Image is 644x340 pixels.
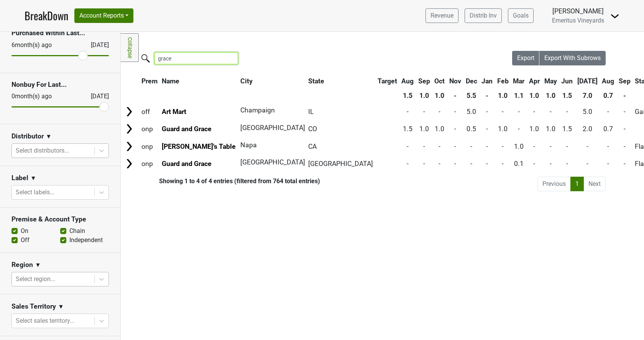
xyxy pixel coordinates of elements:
[518,108,520,116] span: -
[69,226,85,236] label: Chain
[433,89,447,102] th: 1.0
[308,160,373,168] span: [GEOGRAPHIC_DATA]
[240,124,305,132] span: [GEOGRAPHIC_DATA]
[423,108,425,116] span: -
[624,160,626,168] span: -
[617,89,632,102] th: -
[11,303,56,311] h3: Sales Territory
[512,51,540,65] button: Export
[416,74,432,88] th: Sep: activate to sort column ascending
[308,108,314,116] span: IL
[240,158,305,166] span: [GEOGRAPHIC_DATA]
[11,132,44,140] h3: Distributor
[69,236,103,245] label: Independent
[533,108,535,116] span: -
[470,143,472,150] span: -
[11,261,33,269] h3: Region
[486,108,488,116] span: -
[542,74,559,88] th: May: activate to sort column ascending
[527,89,542,102] th: 1.0
[121,33,139,62] a: Collapse
[423,160,425,168] span: -
[467,108,476,116] span: 5.0
[140,138,159,155] td: onp
[123,123,135,135] img: Arrow right
[502,143,504,150] span: -
[58,302,64,311] span: ▼
[480,89,495,102] th: -
[122,74,139,88] th: &nbsp;: activate to sort column ascending
[439,108,440,116] span: -
[617,74,632,88] th: Sep: activate to sort column ascending
[464,89,479,102] th: 5.5
[419,125,429,133] span: 1.0
[533,160,535,168] span: -
[439,143,440,150] span: -
[533,143,535,150] span: -
[607,160,609,168] span: -
[465,8,502,23] a: Distrib Inv
[527,74,542,88] th: Apr: activate to sort column ascending
[544,54,601,62] span: Export With Subrows
[376,74,399,88] th: Target: activate to sort column ascending
[21,226,28,236] label: On
[240,106,275,114] span: Champaign
[306,74,375,88] th: State: activate to sort column ascending
[603,125,613,133] span: 0.7
[399,89,416,102] th: 1.5
[498,125,508,133] span: 1.0
[624,125,626,133] span: -
[486,160,488,168] span: -
[624,143,626,150] span: -
[552,6,604,16] div: [PERSON_NAME]
[600,89,616,102] th: 0.7
[162,125,212,133] a: Guard and Grace
[11,81,109,89] h3: Nonbuy For Last...
[140,74,159,88] th: Prem: activate to sort column ascending
[570,177,584,191] a: 1
[559,89,575,102] th: 1.5
[511,74,527,88] th: Mar: activate to sort column ascending
[162,160,212,168] a: Guard and Grace
[454,160,456,168] span: -
[240,141,257,149] span: Napa
[464,74,479,88] th: Dec: activate to sort column ascending
[84,41,109,50] div: [DATE]
[550,160,552,168] span: -
[562,125,572,133] span: 1.5
[11,29,109,37] h3: Purchased Within Last...
[586,160,588,168] span: -
[123,106,135,117] img: Arrow right
[308,125,317,133] span: CO
[575,74,600,88] th: Jul: activate to sort column ascending
[539,51,606,65] button: Export With Subrows
[162,108,186,116] a: Art Mart
[140,103,159,120] td: off
[160,74,238,88] th: Name: activate to sort column ascending
[30,174,36,183] span: ▼
[600,74,616,88] th: Aug: activate to sort column ascending
[559,74,575,88] th: Jun: activate to sort column ascending
[550,108,552,116] span: -
[546,125,555,133] span: 1.0
[74,8,133,23] button: Account Reports
[454,125,456,133] span: -
[486,143,488,150] span: -
[123,141,135,152] img: Arrow right
[11,41,72,50] div: 6 month(s) ago
[399,74,416,88] th: Aug: activate to sort column ascending
[447,89,463,102] th: -
[162,143,236,150] a: [PERSON_NAME]'s Table
[447,74,463,88] th: Nov: activate to sort column ascending
[407,160,409,168] span: -
[511,89,527,102] th: 1.1
[426,8,458,23] a: Revenue
[550,143,552,150] span: -
[486,125,488,133] span: -
[470,160,472,168] span: -
[566,143,568,150] span: -
[11,92,72,101] div: 0 month(s) ago
[552,17,604,24] span: Emeritus Vineyards
[439,160,440,168] span: -
[308,143,317,150] span: CA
